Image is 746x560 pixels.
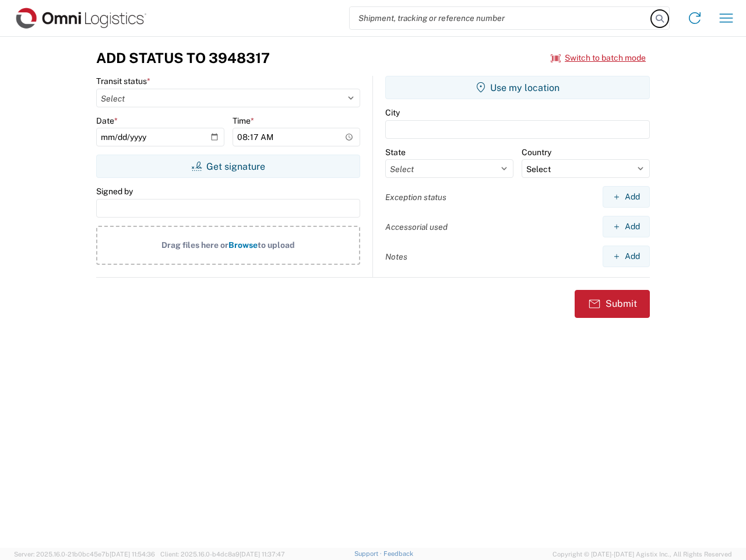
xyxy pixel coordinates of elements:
[522,147,551,157] label: Country
[383,550,413,557] a: Feedback
[96,50,270,66] h3: Add Status to 3948317
[240,551,285,558] span: [DATE] 11:37:47
[228,240,258,250] span: Browse
[385,76,650,99] button: Use my location
[350,7,652,29] input: Shipment, tracking or reference number
[551,48,646,68] button: Switch to batch mode
[258,240,295,250] span: to upload
[553,549,732,559] span: Copyright © [DATE]-[DATE] Agistix Inc., All Rights Reserved
[603,216,650,237] button: Add
[96,76,150,86] label: Transit status
[14,551,155,558] span: Server: 2025.16.0-21b0bc45e7b
[385,147,406,157] label: State
[385,251,407,262] label: Notes
[385,222,448,232] label: Accessorial used
[603,246,650,267] button: Add
[354,550,383,557] a: Support
[96,186,133,197] label: Signed by
[603,186,650,208] button: Add
[96,155,360,178] button: Get signature
[385,107,400,118] label: City
[96,116,118,126] label: Date
[385,192,446,202] label: Exception status
[161,240,228,250] span: Drag files here or
[575,290,650,318] button: Submit
[160,551,285,558] span: Client: 2025.16.0-b4dc8a9
[110,551,155,558] span: [DATE] 11:54:36
[233,116,254,126] label: Time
